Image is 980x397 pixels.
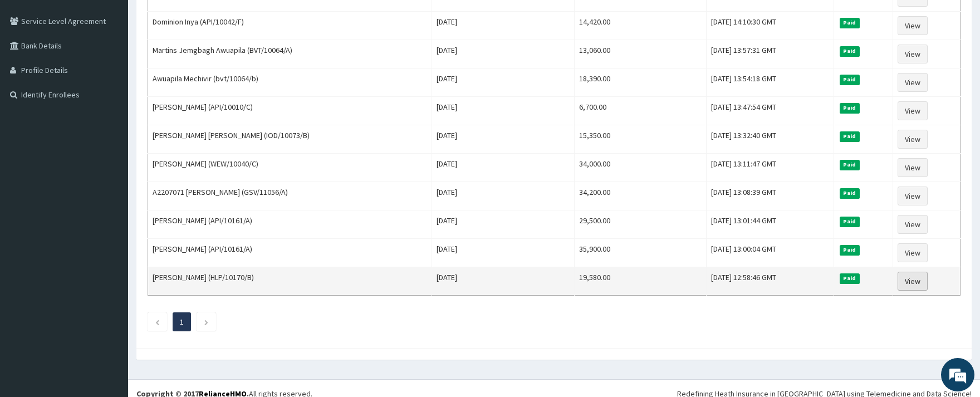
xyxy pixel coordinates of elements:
span: Paid [840,131,860,141]
a: View [898,16,928,35]
span: Paid [840,188,860,198]
td: [DATE] 13:54:18 GMT [707,68,834,97]
td: [DATE] 13:47:54 GMT [707,97,834,125]
td: Martins Jemgbagh Awuapila (BVT/10064/A) [148,40,432,68]
td: 13,060.00 [575,40,707,68]
td: 14,420.00 [575,12,707,40]
div: Minimize live chat window [183,6,209,32]
td: [PERSON_NAME] (WEW/10040/C) [148,154,432,182]
a: View [898,130,928,149]
div: Chat with us now [58,62,187,77]
td: [DATE] 12:58:46 GMT [707,267,834,296]
td: [DATE] 13:01:44 GMT [707,210,834,239]
td: 29,500.00 [575,210,707,239]
td: [DATE] [432,40,575,68]
a: View [898,187,928,205]
td: [DATE] [432,267,575,296]
td: 18,390.00 [575,68,707,97]
a: View [898,158,928,177]
span: Paid [840,103,860,113]
span: Paid [840,273,860,283]
a: View [898,45,928,63]
a: View [898,272,928,291]
td: [DATE] [432,239,575,267]
span: Paid [840,217,860,227]
td: 34,000.00 [575,154,707,182]
a: View [898,73,928,92]
td: Dominion Inya (API/10042/F) [148,12,432,40]
td: 19,580.00 [575,267,707,296]
td: 15,350.00 [575,125,707,154]
td: [DATE] [432,182,575,210]
td: [PERSON_NAME] (API/10010/C) [148,97,432,125]
td: [DATE] [432,97,575,125]
td: A2207071 [PERSON_NAME] (GSV/11056/A) [148,182,432,210]
td: [DATE] [432,68,575,97]
a: View [898,215,928,234]
td: [DATE] [432,12,575,40]
td: [DATE] 13:08:39 GMT [707,182,834,210]
td: [PERSON_NAME] (API/10161/A) [148,239,432,267]
td: [DATE] 14:10:30 GMT [707,12,834,40]
td: [DATE] 13:57:31 GMT [707,40,834,68]
td: [DATE] [432,210,575,239]
td: [DATE] 13:11:47 GMT [707,154,834,182]
td: [PERSON_NAME] (API/10161/A) [148,210,432,239]
a: Previous page [155,317,160,327]
td: [DATE] [432,125,575,154]
span: Paid [840,160,860,170]
td: Awuapila Mechivir (bvt/10064/b) [148,68,432,97]
a: View [898,101,928,120]
td: 35,900.00 [575,239,707,267]
img: d_794563401_company_1708531726252_794563401 [21,56,45,84]
td: 34,200.00 [575,182,707,210]
textarea: Type your message and hit 'Enter' [6,272,212,311]
a: View [898,243,928,262]
span: Paid [840,18,860,28]
td: [DATE] 13:32:40 GMT [707,125,834,154]
span: Paid [840,245,860,255]
span: Paid [840,46,860,56]
a: Page 1 is your current page [180,317,184,327]
td: [PERSON_NAME] (HLP/10170/B) [148,267,432,296]
td: [PERSON_NAME] [PERSON_NAME] (IOD/10073/B) [148,125,432,154]
td: [DATE] [432,154,575,182]
td: 6,700.00 [575,97,707,125]
a: Next page [204,317,209,327]
td: [DATE] 13:00:04 GMT [707,239,834,267]
span: We're online! [65,124,154,237]
span: Paid [840,75,860,85]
